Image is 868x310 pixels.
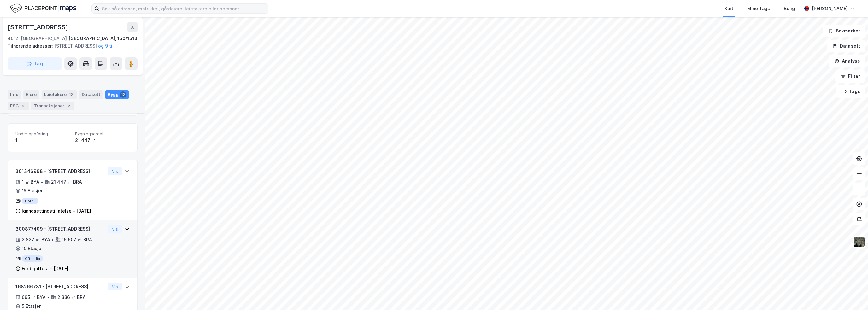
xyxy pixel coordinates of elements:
div: Eiere [23,90,39,99]
button: Filter [835,70,865,83]
div: 695 ㎡ BYA [22,294,46,301]
div: 21 447 ㎡ [75,137,130,144]
button: Datasett [827,40,865,52]
div: Transaksjoner [31,102,74,110]
div: 168266731 - [STREET_ADDRESS] [15,283,105,290]
span: Bygningsareal [75,131,130,137]
button: Bokmerker [823,25,865,37]
div: 15 Etasjer [22,187,43,195]
div: 10 Etasjer [22,245,43,252]
div: • [51,237,54,242]
div: Mine Tags [747,5,770,12]
div: Ferdigattest - [DATE] [22,265,68,272]
div: • [41,179,43,184]
button: Vis [108,167,122,175]
div: Bygg [105,90,129,99]
div: 300877409 - [STREET_ADDRESS] [15,225,105,233]
div: [PERSON_NAME] [812,5,848,12]
div: 6 [20,103,26,109]
div: 21 447 ㎡ BRA [51,178,82,186]
div: Igangsettingstillatelse - [DATE] [22,207,91,215]
div: 12 [68,91,74,98]
div: [STREET_ADDRESS] [8,42,132,50]
div: 301346998 - [STREET_ADDRESS] [15,167,105,175]
div: 1 [15,137,70,144]
div: Kontrollprogram for chat [836,280,868,310]
div: 4612, [GEOGRAPHIC_DATA] [8,35,67,42]
div: [GEOGRAPHIC_DATA], 150/1513 [68,35,138,42]
button: Analyse [829,55,865,67]
div: ESG [8,102,29,110]
div: 1 ㎡ BYA [22,178,39,186]
div: Bolig [784,5,795,12]
div: 5 Etasjer [22,302,41,310]
div: 2 827 ㎡ BYA [22,236,50,243]
div: 16 607 ㎡ BRA [62,236,92,243]
div: Kart [724,5,733,12]
button: Vis [108,225,122,233]
div: 12 [120,91,126,98]
div: Datasett [79,90,103,99]
iframe: Chat Widget [836,280,868,310]
button: Vis [108,283,122,290]
button: Tags [836,85,865,98]
span: Under oppføring [15,131,70,137]
div: Leietakere [42,90,77,99]
div: Info [8,90,21,99]
div: 2 [66,103,72,109]
div: 2 336 ㎡ BRA [57,294,86,301]
img: 9k= [853,236,865,248]
img: logo.f888ab2527a4732fd821a326f86c7f29.svg [10,3,76,14]
button: Tag [8,57,62,70]
input: Søk på adresse, matrikkel, gårdeiere, leietakere eller personer [99,4,268,13]
div: • [47,295,50,300]
span: Tilhørende adresser: [8,43,54,49]
div: [STREET_ADDRESS] [8,22,69,32]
